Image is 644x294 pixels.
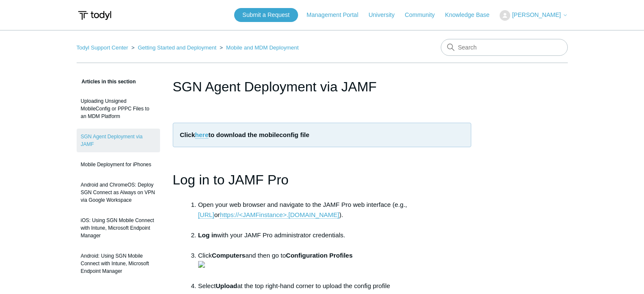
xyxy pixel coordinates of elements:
li: with your JAMF Pro administrator credentials. [198,230,472,250]
a: Knowledge Base [445,11,498,19]
a: Todyl Support Center [77,44,128,51]
strong: Click to download the mobileconfig file [180,131,310,139]
a: SGN Agent Deployment via JAMF [77,129,160,152]
span: [PERSON_NAME] [512,11,561,18]
h1: Log in to JAMF Pro [173,147,472,190]
a: Community [405,11,443,19]
a: Android and ChromeOS: Deploy SGN Connect as Always on VPN via Google Workspace [77,177,160,208]
a: University [368,11,403,19]
a: Mobile Deployment for iPhones [77,157,160,173]
a: Getting Started and Deployment [138,44,216,51]
a: Submit a Request [234,8,298,22]
strong: Configuration Profiles [286,252,353,259]
li: Open your web browser and navigate to the JAMF Pro web interface (e.g., or ). [198,200,472,230]
strong: Computers [212,252,245,259]
li: Mobile and MDM Deployment [218,44,299,51]
li: Todyl Support Center [77,44,130,51]
button: [PERSON_NAME] [500,10,567,21]
a: [URL] [198,211,214,219]
li: Click and then go to [198,250,472,281]
img: Todyl Support Center Help Center home page [77,8,113,23]
img: 20045905087635 [198,261,205,268]
a: https://<JAMFinstance>.[DOMAIN_NAME] [220,211,339,219]
strong: Log in [198,231,217,239]
span: Articles in this section [77,79,136,85]
a: Android: Using SGN Mobile Connect with Intune, Microsoft Endpoint Manager [77,248,160,279]
strong: Upload [216,282,237,289]
li: Getting Started and Deployment [130,44,218,51]
a: iOS: Using SGN Mobile Connect with Intune, Microsoft Endpoint Manager [77,212,160,244]
h1: SGN Agent Deployment via JAMF [173,77,472,97]
a: here [195,131,209,139]
a: Uploading Unsigned MobileConfig or PPPC Files to an MDM Platform [77,93,160,124]
a: Mobile and MDM Deployment [226,44,299,51]
a: Management Portal [307,11,367,19]
input: Search [441,39,568,56]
